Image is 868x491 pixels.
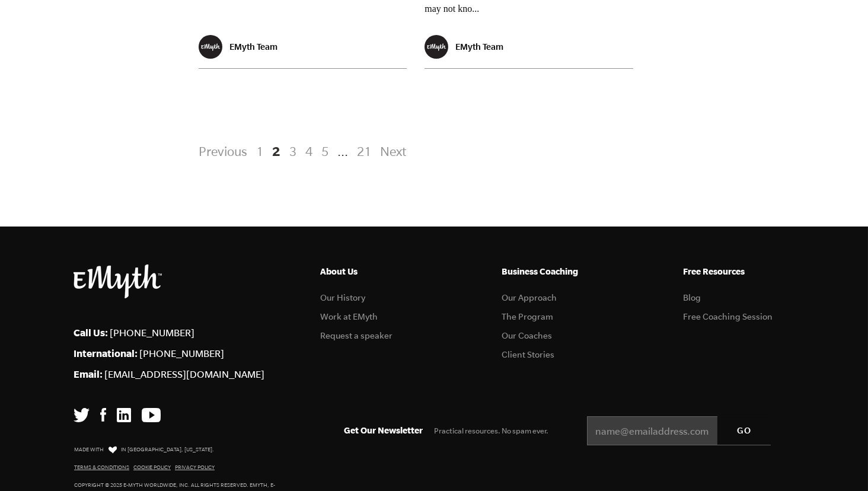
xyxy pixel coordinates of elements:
a: [PHONE_NUMBER] [110,327,194,338]
a: Our Coaches [502,331,552,340]
input: GO [717,416,771,445]
span: Get Our Newsletter [344,425,423,435]
strong: Email: [74,368,103,380]
img: EMyth Team - EMyth [425,35,448,59]
a: 21 [353,141,375,162]
img: LinkedIn [117,408,131,422]
a: 1 [253,141,267,162]
a: 5 [318,141,332,162]
a: Next [376,141,406,162]
img: Twitter [74,408,90,422]
a: 4 [302,141,316,162]
a: 3 [286,141,300,162]
a: Privacy Policy [175,464,215,470]
input: name@emailaddress.com [587,416,771,446]
a: The Program [502,312,553,321]
a: [EMAIL_ADDRESS][DOMAIN_NAME] [104,369,264,380]
a: Our History [320,293,365,302]
a: Free Coaching Session [683,312,773,321]
p: EMyth Team [455,42,503,52]
a: Work at EMyth [320,312,378,321]
h5: Free Resources [683,264,794,279]
a: Client Stories [502,350,554,359]
span: Practical resources. No spam ever. [434,426,548,435]
h5: About Us [320,264,432,279]
iframe: Chat Widget [809,434,868,491]
strong: International: [74,347,138,359]
strong: Call Us: [74,327,108,338]
img: Love [108,446,117,454]
img: YouTube [142,408,161,422]
a: Blog [683,293,701,302]
a: Previous [199,141,251,162]
a: Cookie Policy [133,464,171,470]
p: EMyth Team [229,42,277,52]
img: EMyth [74,264,162,298]
a: Terms & Conditions [74,464,129,470]
a: Request a speaker [320,331,392,340]
a: [PHONE_NUMBER] [139,348,224,359]
img: Facebook [100,408,106,422]
img: EMyth Team - EMyth [199,35,222,59]
h5: Business Coaching [502,264,613,279]
a: Our Approach [502,293,557,302]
